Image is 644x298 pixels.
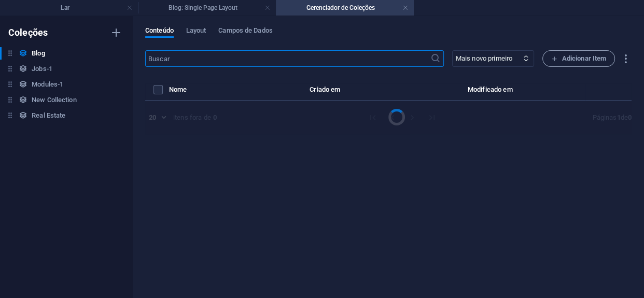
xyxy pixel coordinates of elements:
th: Modificado em [400,83,585,101]
button: Adicionar Item [542,50,615,67]
h6: Blog [32,47,45,60]
span: Campos de Dados [218,24,272,39]
h6: Real Estate [32,109,65,122]
span: Conteúdo [145,24,174,39]
font: Lar [61,4,69,11]
input: Buscar [145,50,430,67]
th: Nome [169,83,255,101]
h4: Blog: Single Page Layout [138,2,276,13]
i: Criar nova coleção [110,26,122,39]
table: items list [145,83,632,101]
h4: Gerenciador de Coleções [276,2,414,13]
h6: Modules-1 [32,78,63,91]
h6: Jobs-1 [32,63,52,75]
th: Criado em [255,83,400,101]
h6: New Collection [32,94,76,106]
span: Layout [186,24,206,39]
span: Adicionar Item [551,52,606,65]
h6: Coleções [8,26,48,39]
